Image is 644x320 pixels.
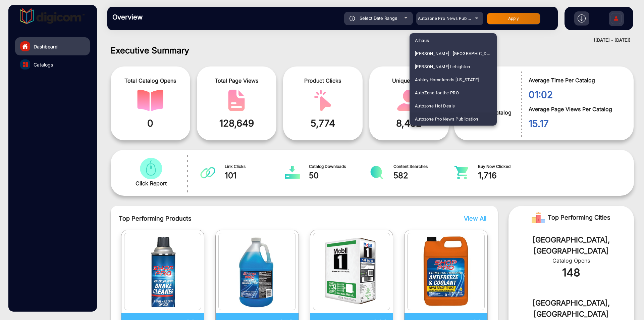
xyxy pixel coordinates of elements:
[415,112,478,126] span: Autozone Pro News Publication
[415,99,455,112] span: Autozone Hot Deals
[415,34,429,47] span: Arhaus
[415,60,470,73] span: [PERSON_NAME] Lehighton
[415,73,479,86] span: Ashley Hometrends [US_STATE]
[415,86,459,99] span: AutoZone for the PRO
[415,47,491,60] span: [PERSON_NAME] - [GEOGRAPHIC_DATA] [GEOGRAPHIC_DATA]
